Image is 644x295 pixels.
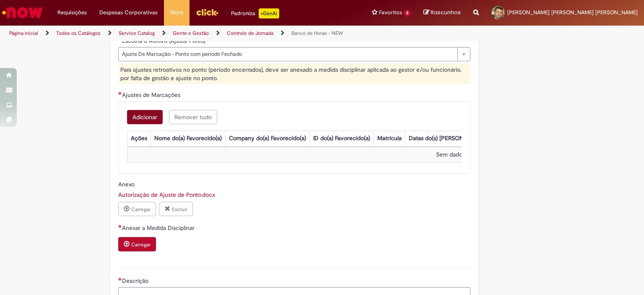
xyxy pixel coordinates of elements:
span: Ajuste De Marcação - Ponto com período Fechado [122,47,453,61]
span: Escolha o Motivo (Ajuste Ponto) [122,37,207,44]
span: Descrição [122,277,150,285]
ul: Trilhas de página [6,26,423,41]
span: Rascunhos [431,8,461,16]
span: [PERSON_NAME] [PERSON_NAME] [PERSON_NAME] [507,9,638,16]
div: Padroniza [231,8,279,18]
a: Controle de Jornada [227,30,273,37]
div: Para ajustes retroativos no ponto (período encerrados), deve ser anexado a medida disciplinar apl... [118,63,470,84]
span: Favoritos [379,8,402,17]
a: Service Catalog [119,30,155,37]
span: Despesas Corporativas [99,8,158,17]
span: Necessários [118,225,122,228]
a: Download de Autorização de Ajuste de Ponto.docx [118,191,215,198]
th: Company do(a) Favorecido(a) [225,131,309,146]
span: More [170,8,183,17]
th: Nome do(a) Favorecido(a) [151,131,225,146]
span: Necessários [118,277,122,281]
th: ID do(a) Favorecido(a) [309,131,374,146]
button: Add a row for Ajustes de Marcações [127,110,163,124]
a: Todos os Catálogos [56,30,101,37]
button: Carregar anexo de Anexar a Medida Disciplinar Required [118,237,156,251]
img: ServiceNow [1,4,44,21]
a: Rascunhos [423,9,461,17]
img: click_logo_yellow_360x200.png [196,6,218,18]
span: Requisições [57,8,87,17]
span: Necessários [118,91,122,95]
th: Ações [127,131,151,146]
th: Matrícula [374,131,405,146]
span: 5 [404,10,411,17]
p: +GenAi [259,8,279,18]
span: Ajustes de Marcações [122,91,182,99]
span: Somente leitura - Anexo [118,180,136,188]
a: Banco de Horas - NEW [291,30,343,37]
a: Gente e Gestão [173,30,209,37]
th: Datas do(s) [PERSON_NAME](s) [405,131,495,146]
small: Carregar [131,241,151,248]
a: Página inicial [9,30,38,37]
span: Anexar a Medida Disciplinar [122,224,196,232]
